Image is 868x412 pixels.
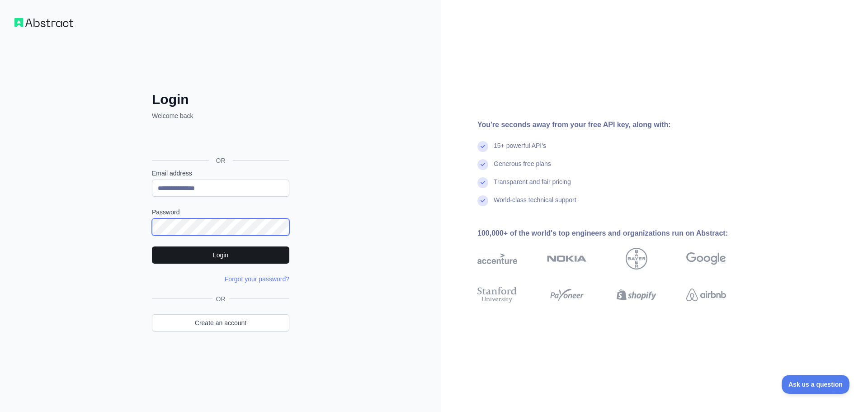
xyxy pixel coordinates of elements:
[477,119,755,130] div: You're seconds away from your free API key, along with:
[152,169,289,178] label: Email address
[209,156,233,165] span: OR
[225,275,289,283] a: Forgot your password?
[547,285,587,305] img: payoneer
[147,130,292,150] iframe: Botón Iniciar sesión con Google
[477,195,488,206] img: check mark
[782,375,850,394] iframe: Toggle Customer Support
[477,285,517,305] img: stanford university
[477,141,488,152] img: check mark
[152,314,289,331] a: Create an account
[152,208,289,217] label: Password
[477,159,488,170] img: check mark
[152,91,289,108] h2: Login
[617,285,656,305] img: shopify
[494,159,551,177] div: Generous free plans
[494,177,571,195] div: Transparent and fair pricing
[152,111,289,120] p: Welcome back
[212,294,229,303] span: OR
[14,18,73,27] img: Workflow
[477,248,517,270] img: accenture
[494,141,546,159] div: 15+ powerful API's
[686,248,726,270] img: google
[494,195,576,213] div: World-class technical support
[152,246,289,264] button: Login
[626,248,647,270] img: bayer
[686,285,726,305] img: airbnb
[547,248,587,270] img: nokia
[477,177,488,188] img: check mark
[477,228,755,239] div: 100,000+ of the world's top engineers and organizations run on Abstract:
